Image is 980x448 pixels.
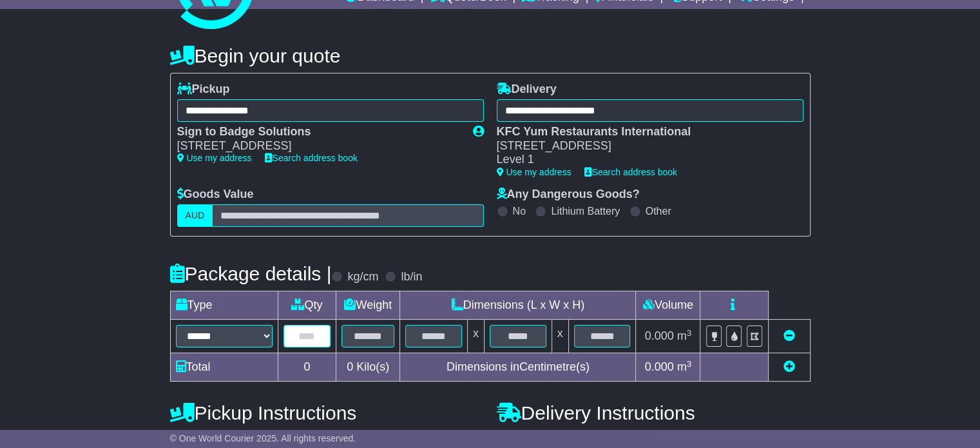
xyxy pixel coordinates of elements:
label: Other [646,205,671,217]
span: © One World Courier 2025. All rights reserved. [170,433,356,443]
td: 0 [278,353,336,382]
div: KFC Yum Restaurants International [497,125,791,139]
label: Any Dangerous Goods? [497,188,640,202]
label: Goods Value [177,188,254,202]
a: Search address book [584,167,677,177]
h4: Begin your quote [170,45,811,66]
a: Search address book [265,153,358,163]
td: Qty [278,291,336,320]
span: 0 [347,360,353,373]
label: Pickup [177,83,230,97]
a: Use my address [177,153,252,163]
label: kg/cm [347,270,378,284]
label: lb/in [401,270,422,284]
label: No [513,205,526,217]
div: [STREET_ADDRESS] [497,139,791,153]
td: x [552,320,568,353]
sup: 3 [687,359,692,369]
sup: 3 [687,328,692,338]
span: m [677,360,692,373]
div: Level 1 [497,153,791,167]
td: Volume [636,291,700,320]
h4: Package details | [170,263,332,284]
td: Total [170,353,278,382]
td: Dimensions (L x W x H) [400,291,636,320]
span: 0.000 [645,329,674,342]
div: Sign to Badge Solutions [177,125,460,139]
a: Use my address [497,167,572,177]
label: Delivery [497,83,557,97]
span: m [677,329,692,342]
span: 0.000 [645,360,674,373]
td: Kilo(s) [336,353,400,382]
a: Remove this item [783,329,795,342]
td: Type [170,291,278,320]
label: Lithium Battery [551,205,620,217]
h4: Delivery Instructions [497,402,811,424]
td: x [467,320,484,353]
label: AUD [177,204,213,227]
h4: Pickup Instructions [170,402,484,424]
td: Weight [336,291,400,320]
div: [STREET_ADDRESS] [177,139,460,153]
a: Add new item [783,360,795,373]
td: Dimensions in Centimetre(s) [400,353,636,382]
